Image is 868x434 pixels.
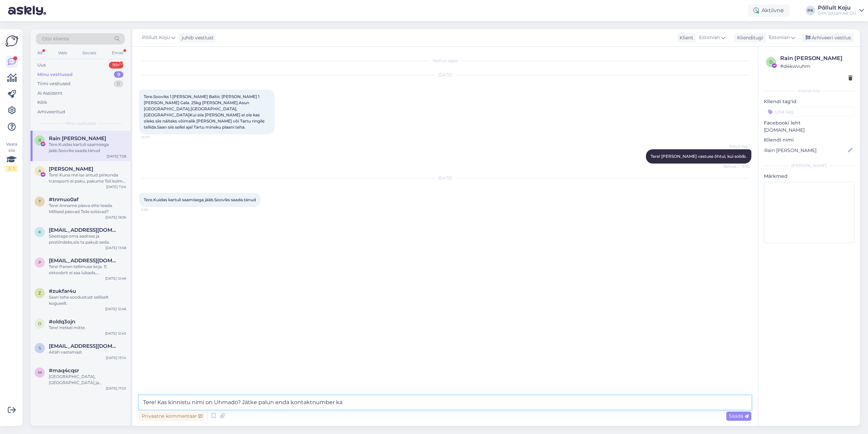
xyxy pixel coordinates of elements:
div: Kõik [37,99,47,106]
div: Saan teha soodustust selliselt koguselt. [49,294,126,306]
span: #zukfar4u [49,288,76,294]
div: [DATE] 12:46 [105,306,126,312]
div: Klienditugi [734,34,763,41]
div: 0 [114,80,123,87]
div: [GEOGRAPHIC_DATA], [GEOGRAPHIC_DATA] ja lähiümbruses kehtib tasuta tarne alates 18 € tellimusest,... [49,374,126,386]
span: Tere.Kuidas kartuli saamisega jääb.Sooviks saada.tänud [144,197,256,202]
img: Askly Logo [5,35,18,48]
span: Saada [729,413,749,419]
span: #tnmuo0af [49,196,79,203]
div: [DATE] 7:58 [107,154,126,159]
p: Kliendi nimi [764,136,854,144]
div: Sisestage oma aadress ja postiindeks,siis ta pakub seda. [49,233,126,245]
span: s [39,345,41,351]
div: [DATE] 12:45 [105,331,126,336]
span: 10:37 [141,135,166,140]
span: Estonian [699,34,720,41]
span: kallasmaeheli@gmail.com [49,227,119,233]
div: juhib vestlust [179,34,214,41]
div: Tere! Anname päeva ette teada. Millised päevad Teile sobivad? [49,203,126,215]
p: Facebooki leht [764,119,854,127]
span: #oldq3ojn [49,319,75,325]
div: Kliendi info [764,88,854,94]
div: # d4kwvuhm [780,62,852,70]
span: Estonian [769,34,790,41]
div: Web [57,49,68,57]
span: Põllult Koju [724,144,749,149]
div: Arhiveeritud [37,109,65,115]
div: Põllult Koju [818,5,856,11]
div: 99+ [109,62,123,69]
p: Märkmed [764,173,854,180]
span: Otsi kliente [42,35,69,42]
span: Minu vestlused [65,120,96,127]
span: t [39,199,41,204]
input: Lisa tag [764,107,854,117]
span: Aare Kõiv [49,166,93,172]
div: [PERSON_NAME] [764,163,854,169]
div: [DATE] 7:04 [106,184,126,189]
div: 2 / 3 [5,166,18,172]
div: Socials [81,49,98,57]
span: Tere! [PERSON_NAME] vastuse õhtul, kui sobib. [651,154,747,159]
p: [DOMAIN_NAME] [764,127,854,134]
div: All [36,49,44,57]
div: 9 [114,71,123,78]
span: parmmare@gmail.com [49,258,119,264]
div: [DATE] [139,72,751,78]
div: Tiimi vestlused [37,80,71,87]
div: [DATE] [139,175,751,181]
div: Tere! Panen tellimuse kirja. 11. oktoobrit ei saa lubada, [PERSON_NAME] suhtes võtame ise ühendust. [49,264,126,276]
span: d [769,59,773,64]
span: R [38,138,41,143]
span: 7:58 [141,207,166,212]
div: PK [806,6,815,15]
div: Siim Siitsamast OÜ [818,11,856,16]
div: Aktiivne [748,4,789,17]
textarea: Tere! Kas kinnistu nimi on Uhmado? Jätke palun enda kontaktnumber [139,395,751,410]
div: Vestlus algas [139,58,751,64]
span: z [38,290,41,296]
input: Lisa nimi [764,147,847,154]
div: Tere! Kuna me ise antud piirkonda transporti ei paku, pakume Teil kolme mugavat võimalust: 1. Pak... [49,172,126,184]
div: Minu vestlused [37,71,73,78]
span: k [38,229,41,234]
span: Nähtud ✓ 13:56 [723,164,749,169]
span: p [38,260,41,265]
div: [DATE] 12:46 [105,276,126,281]
div: Tere.Kuidas kartuli saamisega jääb.Sooviks saada.tänud [49,141,126,154]
div: Arhiveeri vestlus [802,33,854,42]
span: m [38,370,42,375]
div: AI Assistent [37,90,62,97]
div: Vaata siia [5,141,18,172]
div: Tere! Hetkel mitte. [49,325,126,331]
div: Email [111,49,125,57]
span: #maq4cqsr [49,367,79,374]
p: Kliendi tag'id [764,98,854,105]
div: [DATE] 13:58 [105,245,126,250]
span: Põllult Koju [142,34,170,41]
span: Tere.Sooviks 1 [PERSON_NAME] Baltic [PERSON_NAME] 1 [PERSON_NAME] Gala. 25kg [PERSON_NAME].Asun [... [144,94,265,130]
span: sirje.vips@gmail.com [49,343,119,349]
span: o [38,321,41,326]
a: Põllult KojuSiim Siitsamast OÜ [818,5,864,16]
div: Privaatne kommentaar [139,412,205,421]
div: [DATE] 18:36 [105,215,126,220]
div: Uus [37,62,46,69]
span: Rain Anton [49,135,106,141]
div: [DATE] 17:01 [106,386,126,391]
div: Rain [PERSON_NAME] [780,54,852,62]
div: Aitäh vastamast [49,349,126,355]
div: [DATE] 13:14 [106,355,126,360]
div: Klient [677,34,693,41]
span: A [38,168,41,173]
